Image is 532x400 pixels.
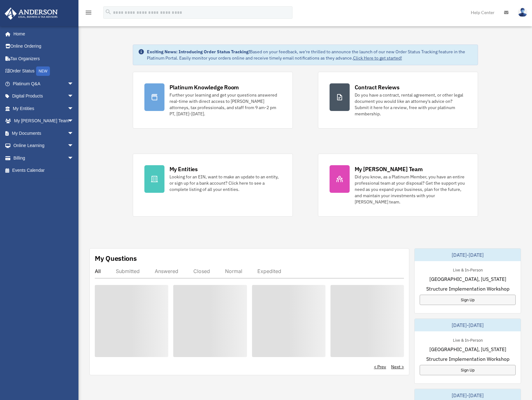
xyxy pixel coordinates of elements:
div: Contract Reviews [355,83,400,91]
div: Closed [193,268,210,274]
a: < Prev [374,364,386,370]
a: Events Calendar [4,164,83,177]
a: Digital Productsarrow_drop_down [4,90,83,103]
a: My Entities Looking for an EIN, want to make an update to an entity, or sign up for a bank accoun... [133,154,293,217]
div: Looking for an EIN, want to make an update to an entity, or sign up for a bank account? Click her... [169,174,281,192]
span: arrow_drop_down [67,115,80,128]
a: Order StatusNEW [4,65,83,78]
div: Did you know, as a Platinum Member, you have an entire professional team at your disposal? Get th... [355,174,466,205]
a: Sign Up [420,365,516,375]
div: Further your learning and get your questions answered real-time with direct access to [PERSON_NAM... [169,92,281,117]
span: arrow_drop_down [67,77,80,90]
a: My Entitiesarrow_drop_down [4,102,83,115]
a: Online Ordering [4,40,83,53]
div: Answered [155,268,178,274]
div: NEW [36,66,50,76]
div: [DATE]-[DATE] [415,249,521,261]
div: All [95,268,101,274]
div: Live & In-Person [448,336,488,343]
a: Next > [391,364,404,370]
div: Do you have a contract, rental agreement, or other legal document you would like an attorney's ad... [355,92,466,117]
div: [DATE]-[DATE] [415,319,521,331]
span: arrow_drop_down [67,152,80,165]
div: Platinum Knowledge Room [169,83,239,91]
img: Anderson Advisors Platinum Portal [3,8,60,20]
div: Submitted [116,268,140,274]
div: My Questions [95,254,137,263]
div: My Entities [169,165,198,173]
span: [GEOGRAPHIC_DATA], [US_STATE] [429,345,506,353]
a: Billingarrow_drop_down [4,152,83,164]
a: My [PERSON_NAME] Teamarrow_drop_down [4,115,83,127]
a: Platinum Q&Aarrow_drop_down [4,77,83,90]
i: search [105,8,112,15]
div: Normal [225,268,242,274]
span: arrow_drop_down [67,90,80,103]
div: Based on your feedback, we're thrilled to announce the launch of our new Order Status Tracking fe... [147,49,473,61]
a: Click Here to get started! [353,55,402,61]
span: Structure Implementation Workshop [426,285,509,292]
img: User Pic [518,8,527,17]
a: Home [4,28,80,40]
div: Expedited [257,268,281,274]
div: Live & In-Person [448,266,488,273]
a: Contract Reviews Do you have a contract, rental agreement, or other legal document you would like... [318,72,478,129]
span: arrow_drop_down [67,139,80,152]
a: My [PERSON_NAME] Team Did you know, as a Platinum Member, you have an entire professional team at... [318,154,478,217]
a: Platinum Knowledge Room Further your learning and get your questions answered real-time with dire... [133,72,293,129]
a: My Documentsarrow_drop_down [4,127,83,139]
strong: Exciting News: Introducing Order Status Tracking! [147,49,250,55]
div: My [PERSON_NAME] Team [355,165,423,173]
span: Structure Implementation Workshop [426,355,509,363]
a: menu [85,11,92,16]
a: Online Learningarrow_drop_down [4,139,83,152]
span: arrow_drop_down [67,102,80,115]
i: menu [85,9,92,16]
span: [GEOGRAPHIC_DATA], [US_STATE] [429,275,506,283]
span: arrow_drop_down [67,127,80,140]
a: Tax Organizers [4,52,83,65]
a: Sign Up [420,295,516,305]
